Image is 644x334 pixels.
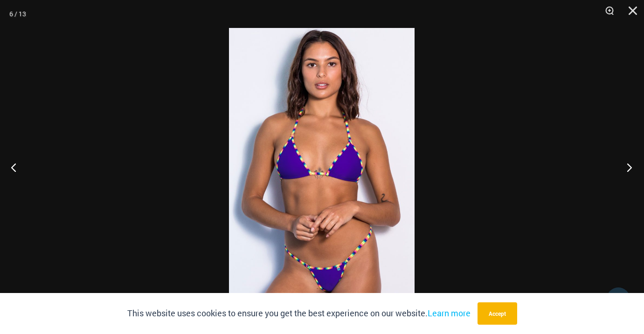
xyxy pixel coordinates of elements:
[127,307,471,320] p: This website uses cookies to ensure you get the best experience on our website.
[428,307,471,319] a: Learn more
[9,7,26,21] div: 6 / 13
[229,28,415,306] img: 2020 MM Birthday 312 Top 449 Bottom Front
[478,302,517,325] button: Accept
[609,144,644,191] button: Next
